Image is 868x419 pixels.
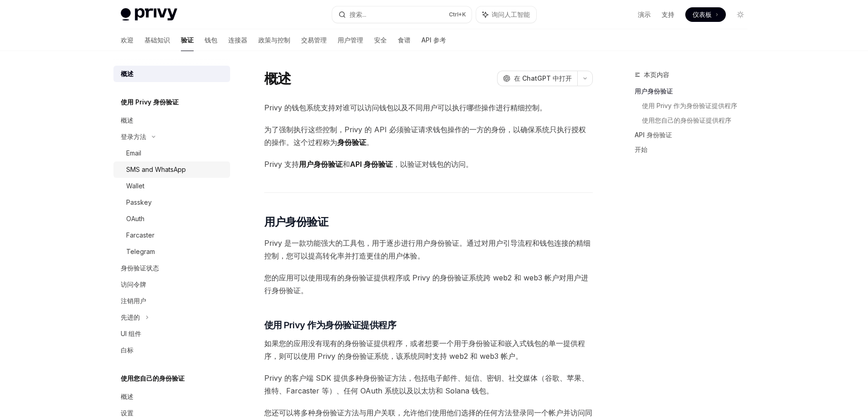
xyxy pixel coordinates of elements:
div: Farcaster [126,230,154,241]
div: Passkey [126,197,152,208]
font: 用户管理 [338,36,363,44]
div: Wallet [126,181,144,191]
font: API 身份验证 [635,131,672,139]
font: 为了强制执行这些控制，Privy 的 API 必须验证请求钱包操作的一方的身份，以确保系统只执行授权的操作。这个过程称为 [264,125,586,147]
a: 交易管理 [301,29,327,51]
a: 基础知识 [144,29,170,51]
button: 搜索...Ctrl+K [332,6,472,23]
font: 先进的 [121,313,140,321]
a: Wallet [113,178,230,194]
font: +K [458,11,466,18]
a: 钱包 [205,29,217,51]
font: API 身份验证 [350,160,393,169]
font: 交易管理 [301,36,327,44]
button: 切换暗模式 [733,7,748,22]
a: SMS and WhatsApp [113,161,230,178]
font: 登录方法 [121,133,146,140]
font: 欢迎 [121,36,134,44]
a: 概述 [113,388,230,405]
a: 仪表板 [685,7,726,22]
font: 概述 [121,116,134,124]
font: Privy 是一款功能强大的工具包，用于逐步进行用户身份验证。通过对用户引导流程和钱包连接的精细控制，您可以提高转化率并打造更佳的用户体验。 [264,238,591,260]
font: 支持 [662,10,674,18]
a: 欢迎 [121,29,134,51]
a: API 参考 [421,29,446,51]
font: 用户身份验证 [635,87,673,95]
div: Telegram [126,246,155,257]
div: Email [126,148,141,159]
font: 本页内容 [644,71,669,78]
font: 演示 [638,10,651,18]
a: API 身份验证 [635,128,755,142]
a: 安全 [374,29,387,51]
font: 身份验证 [337,138,366,147]
font: 和 [343,160,350,169]
font: 设置 [121,409,134,417]
a: 用户身份验证 [635,84,755,98]
font: UI 组件 [121,330,141,337]
font: 概述 [121,70,134,78]
a: 用户管理 [338,29,363,51]
font: 搜索... [349,10,366,18]
font: 连接器 [228,36,247,44]
a: 开始 [635,142,755,157]
font: Ctrl [449,11,458,18]
a: 注销用户 [113,293,230,309]
font: 如果您的应用没有现有的身份验证提供程序，或者想要一个用于身份验证和嵌入式钱包的单一提供程序，则可以使用 Privy 的身份验证系统，该系统同时支持 web2 和 web3 帐户。 [264,339,585,361]
font: 开始 [635,145,647,153]
a: 演示 [638,10,651,19]
font: 。 [366,138,374,147]
font: 使用您自己的身份验证提供程序 [642,116,731,124]
a: Passkey [113,194,230,211]
font: 您的应用可以使用现有的身份验证提供程序或 Privy 的身份验证系统跨 web2 和 web3 帐户对用户进行身份验证。 [264,273,588,295]
font: 概述 [264,70,291,87]
font: 政策与控制 [258,36,290,44]
font: 使用您自己的身份验证 [121,374,185,382]
font: 身份验证状态 [121,264,159,272]
font: 使用 Privy 作为身份验证提供程序 [264,320,396,331]
div: SMS and WhatsApp [126,164,186,175]
font: ，以验证对钱包的访问。 [393,160,473,169]
a: 支持 [662,10,674,19]
font: 钱包 [205,36,217,44]
div: OAuth [126,213,144,224]
a: 概述 [113,112,230,129]
font: 使用 Privy 身份验证 [121,98,179,106]
a: 政策与控制 [258,29,290,51]
a: 连接器 [228,29,247,51]
font: 询问人工智能 [492,10,530,18]
font: 食谱 [398,36,411,44]
font: 安全 [374,36,387,44]
a: Farcaster [113,227,230,243]
font: 在 ChatGPT 中打开 [514,74,572,82]
font: 用户身份验证 [264,215,328,228]
font: 用户身份验证 [299,160,343,169]
a: UI 组件 [113,326,230,342]
font: Privy 支持 [264,160,299,169]
font: 概述 [121,393,134,400]
a: 使用 Privy 作为身份验证提供程序 [642,98,755,113]
a: 验证 [181,29,194,51]
font: API 参考 [421,36,446,44]
font: 访问令牌 [121,280,146,288]
font: Privy 的客户端 SDK 提供多种身份验证方法，包括电子邮件、短信、密钥、社交媒体（谷歌、苹果、推特、Farcaster 等）、任何 OAuth 系统以及以太坊和 Solana 钱包。 [264,373,589,395]
font: 基础知识 [144,36,170,44]
font: 注销用户 [121,297,146,305]
font: 使用 Privy 作为身份验证提供程序 [642,102,737,109]
a: OAuth [113,211,230,227]
font: 仪表板 [693,10,712,18]
a: 食谱 [398,29,411,51]
a: 白标 [113,342,230,358]
a: 概述 [113,66,230,82]
img: 灯光标志 [121,8,177,21]
font: 验证 [181,36,194,44]
a: 使用您自己的身份验证提供程序 [642,113,755,128]
a: Telegram [113,243,230,260]
button: 询问人工智能 [476,6,536,23]
a: Email [113,145,230,161]
font: Privy 的钱包系统支持对谁可以访问钱包以及不同用户可以执行哪些操作进行精细控制。 [264,103,547,112]
button: 在 ChatGPT 中打开 [497,71,577,86]
font: 白标 [121,346,134,354]
a: 访问令牌 [113,276,230,293]
a: 身份验证状态 [113,260,230,276]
